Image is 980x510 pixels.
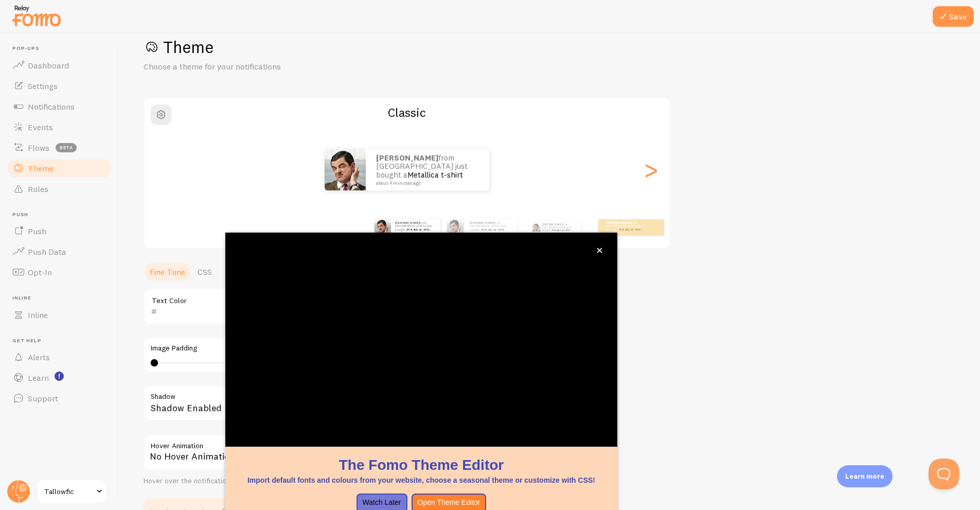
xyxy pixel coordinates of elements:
a: Theme [6,158,112,179]
span: Push [12,212,112,218]
button: close, [594,245,605,256]
a: Metallica t-shirt [407,170,463,180]
span: Rules [28,184,48,194]
div: Shadow Enabled [144,385,452,423]
a: Inline [6,305,112,325]
a: Opt-In [6,262,112,283]
span: Inline [12,295,112,302]
a: CSS [191,261,218,282]
span: Dashboard [28,60,69,71]
p: Learn more [845,471,884,481]
a: Settings [6,76,112,96]
div: Next slide [645,133,657,207]
strong: [PERSON_NAME] [395,221,420,225]
a: Metallica t-shirt [553,228,570,232]
small: about 4 minutes ago [395,232,435,234]
a: Dashboard [6,55,112,76]
span: Tallowfic [44,485,93,498]
p: from [GEOGRAPHIC_DATA] just bought a [542,222,577,233]
span: beta [56,143,77,152]
div: No Hover Animation [144,434,452,470]
strong: [PERSON_NAME] [542,223,563,226]
p: from [GEOGRAPHIC_DATA] just bought a [607,221,648,234]
a: Alerts [6,347,112,367]
span: Push [28,226,46,236]
strong: [PERSON_NAME] [607,221,631,225]
span: Theme [28,163,54,173]
p: from [GEOGRAPHIC_DATA] just bought a [376,154,479,186]
span: Alerts [28,352,50,362]
div: Learn more [837,465,893,487]
label: Image Padding [151,344,445,353]
iframe: Help Scout Beacon - Open [929,459,959,489]
small: about 4 minutes ago [470,232,512,234]
span: Get Help [12,338,112,344]
p: from [GEOGRAPHIC_DATA] just bought a [395,221,436,234]
a: Notifications [6,96,112,117]
span: Push Data [28,247,66,257]
a: Support [6,388,112,409]
strong: [PERSON_NAME] [470,221,494,225]
span: Inline [28,310,48,320]
small: about 4 minutes ago [607,232,647,234]
span: Settings [28,81,58,91]
img: Fomo [325,149,366,190]
p: from [GEOGRAPHIC_DATA] just bought a [470,221,513,234]
p: Choose a theme for your notifications [144,61,390,73]
span: Flows [28,143,49,153]
small: about 4 minutes ago [376,181,476,186]
a: Rules [6,179,112,199]
h1: Theme [144,37,955,58]
span: Opt-In [28,267,52,277]
a: Fine Tune [144,261,191,282]
p: Import default fonts and colours from your website, choose a seasonal theme or customize with CSS! [238,475,605,485]
strong: [PERSON_NAME] [376,153,438,163]
a: Push Data [6,241,112,262]
a: Metallica t-shirt [619,227,641,232]
a: Events [6,117,112,137]
img: Fomo [532,223,540,232]
a: Push [6,221,112,241]
a: Metallica t-shirt [407,227,430,232]
h1: The Fomo Theme Editor [238,455,605,475]
span: Pop-ups [12,45,112,52]
a: Learn [6,367,112,388]
a: Flows beta [6,137,112,158]
span: Notifications [28,101,75,112]
img: Fomo [375,219,391,236]
span: Learn [28,373,49,383]
svg: <p>Watch New Feature Tutorials!</p> [55,372,64,381]
span: Support [28,393,58,403]
a: Metallica t-shirt [482,227,504,232]
img: Fomo [447,219,464,236]
a: Tallowfic [37,479,106,504]
div: Hover over the notification for preview [144,477,452,486]
h2: Classic [145,104,669,120]
img: fomo-relay-logo-orange.svg [11,3,62,29]
span: Events [28,122,53,132]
